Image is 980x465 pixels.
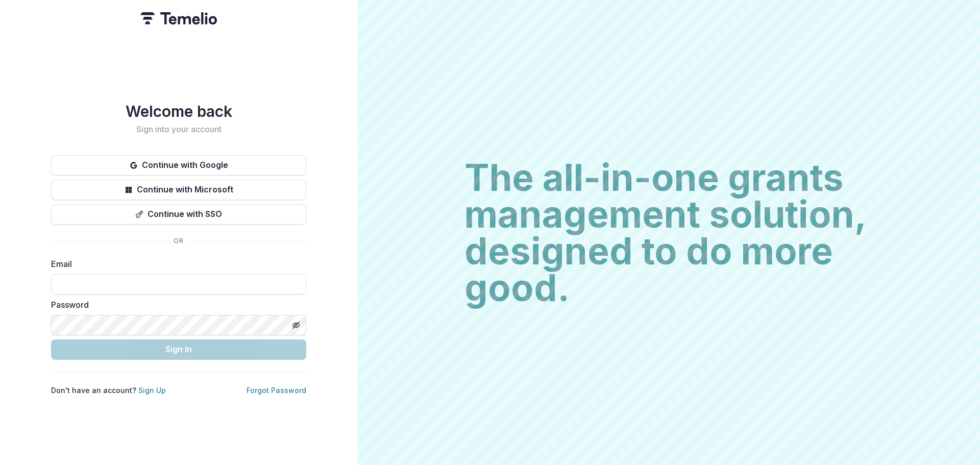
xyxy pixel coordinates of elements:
p: Don't have an account? [51,385,166,396]
h2: Sign into your account [51,125,306,134]
button: Continue with Microsoft [51,180,306,200]
button: Continue with SSO [51,204,306,225]
label: Email [51,258,300,270]
a: Forgot Password [247,386,306,395]
a: Sign Up [138,386,166,395]
h1: Welcome back [51,102,306,120]
button: Toggle password visibility [288,317,304,333]
img: Temelio [140,12,217,25]
button: Continue with Google [51,155,306,176]
button: Sign In [51,339,306,360]
label: Password [51,299,300,311]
